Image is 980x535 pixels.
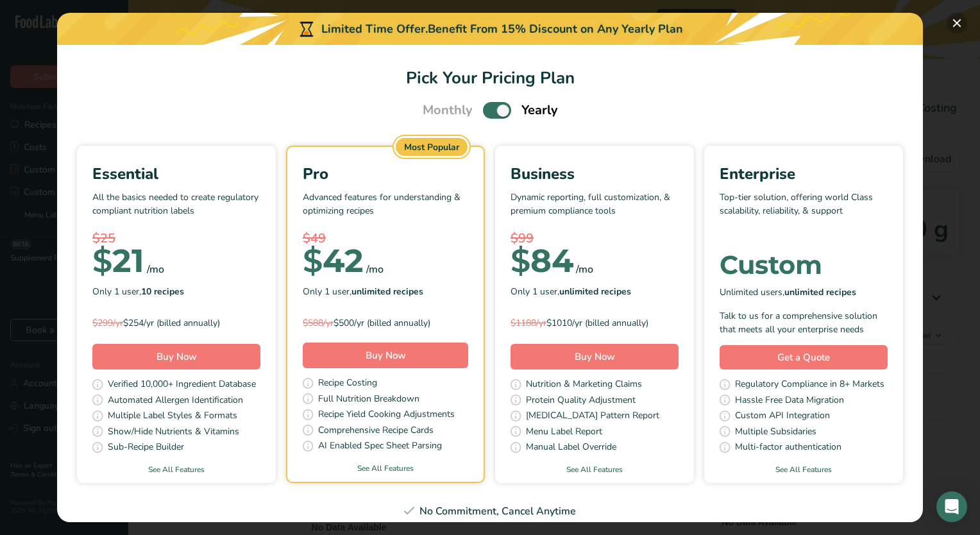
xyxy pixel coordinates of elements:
div: Benefit From 15% Discount on Any Yearly Plan [428,21,683,38]
span: Multi-factor authentication [735,440,841,456]
div: Pro [303,162,468,185]
span: $299/yr [92,317,123,329]
button: Buy Now [92,344,260,369]
div: /mo [366,262,384,277]
span: Only 1 user, [511,285,631,298]
b: unlimited recipes [351,285,423,298]
p: Top-tier solution, offering world Class scalability, reliability, & support [720,191,888,229]
button: Buy Now [511,344,679,369]
span: Only 1 user, [92,285,184,298]
span: [MEDICAL_DATA] Pattern Report [526,409,659,425]
h1: Pick Your Pricing Plan [72,65,908,90]
a: Get a Quote [720,345,888,370]
div: $99 [511,229,679,248]
div: Limited Time Offer. [57,13,923,45]
span: Unlimited users, [720,285,856,299]
span: Hassle Free Data Migration [735,393,844,409]
div: Custom [720,252,888,278]
div: $500/yr (billed annually) [303,316,468,330]
span: Sub-Recipe Builder [108,440,184,456]
span: Automated Allergen Identification [108,393,243,409]
div: 21 [92,248,144,274]
div: $254/yr (billed annually) [92,316,260,330]
span: Buy Now [366,349,406,362]
b: unlimited recipes [559,285,631,298]
a: See All Features [704,464,903,475]
span: Nutrition & Marketing Claims [526,377,642,393]
span: Verified 10,000+ Ingredient Database [108,377,256,393]
span: Buy Now [156,350,197,363]
span: Comprehensive Recipe Cards [318,423,434,439]
button: Buy Now [303,343,468,368]
p: All the basics needed to create regulatory compliant nutrition labels [92,191,260,229]
div: Enterprise [720,162,888,185]
span: Full Nutrition Breakdown [318,392,419,408]
div: Talk to us for a comprehensive solution that meets all your enterprise needs [720,309,888,336]
span: $ [303,241,323,280]
div: Open Intercom Messenger [936,491,967,522]
span: Monthly [423,101,473,120]
div: $25 [92,229,260,248]
a: See All Features [77,464,276,475]
p: Dynamic reporting, full customization, & premium compliance tools [511,191,679,229]
span: $ [92,241,112,280]
p: Advanced features for understanding & optimizing recipes [303,191,468,229]
span: Get a Quote [777,350,830,365]
div: $49 [303,229,468,248]
div: Business [511,162,679,185]
span: Recipe Costing [318,376,377,392]
b: unlimited recipes [784,286,856,298]
span: Multiple Label Styles & Formats [108,409,237,425]
span: Show/Hide Nutrients & Vitamins [108,425,239,441]
span: Buy Now [575,350,615,363]
div: $1010/yr (billed annually) [511,316,679,330]
span: AI Enabled Spec Sheet Parsing [318,439,442,455]
span: Yearly [521,101,558,120]
span: Recipe Yield Cooking Adjustments [318,407,455,423]
span: Protein Quality Adjustment [526,393,636,409]
div: 84 [511,248,573,274]
a: See All Features [495,464,694,475]
div: /mo [147,262,164,277]
div: Most Popular [396,138,468,156]
span: $588/yr [303,317,334,329]
a: See All Features [287,463,484,474]
span: Menu Label Report [526,425,602,441]
span: $1188/yr [511,317,546,329]
span: Multiple Subsidaries [735,425,816,441]
span: Manual Label Override [526,440,616,456]
div: No Commitment, Cancel Anytime [72,504,908,519]
span: Only 1 user, [303,285,423,298]
div: Essential [92,162,260,185]
b: 10 recipes [141,285,184,298]
span: Custom API Integration [735,409,830,425]
span: Regulatory Compliance in 8+ Markets [735,377,884,393]
span: $ [511,241,530,280]
div: 42 [303,248,364,274]
div: /mo [576,262,593,277]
